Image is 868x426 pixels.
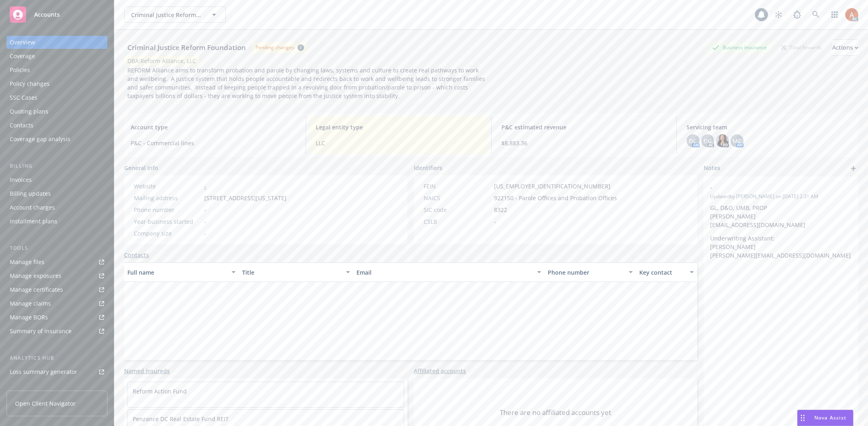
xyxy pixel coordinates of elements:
span: DC [689,137,697,145]
div: Installment plans [10,215,57,228]
a: Manage certificates [7,283,107,296]
a: Policy changes [7,77,107,90]
a: Named insureds [124,367,170,375]
a: Penzance DC Real Estate Fund REIT [133,415,229,423]
div: DBA: Reform Alliance, LLC [127,57,196,65]
div: Website [134,182,201,190]
button: Title [239,262,354,282]
span: Servicing team [687,123,852,131]
a: add [848,164,858,173]
div: Manage exposures [10,269,61,282]
div: Email [356,268,532,277]
a: Invoices [7,173,107,186]
div: FEIN [424,182,491,190]
p: Underwriting Assistant: [PERSON_NAME] [PERSON_NAME][EMAIL_ADDRESS][DOMAIN_NAME] [710,234,852,260]
div: Billing updates [10,187,51,200]
a: Switch app [826,7,843,23]
span: MC [732,137,741,145]
span: Open Client Navigator [15,399,76,408]
div: Phone number [134,205,201,214]
button: Key contact [636,262,697,282]
a: Contacts [124,251,149,259]
div: Drag to move [798,410,808,426]
div: Criminal Justice Reform Foundation [124,42,249,53]
p: GL, D&O, UMB, PROP [PERSON_NAME] [EMAIL_ADDRESS][DOMAIN_NAME] [710,203,852,229]
div: Full name [127,268,227,277]
span: Nova Assist [814,414,846,421]
div: SSC Cases [10,91,37,104]
span: General info [124,164,158,172]
a: Account charges [7,201,107,214]
div: Key contact [639,268,685,277]
a: Coverage gap analysis [7,133,107,146]
div: Coverage gap analysis [10,133,70,146]
span: REFORM Alliance aims to transform probation and parole by changing laws, systems and culture to c... [127,66,487,100]
span: $8,883.36 [501,139,667,147]
span: - [710,183,831,192]
img: photo [716,134,729,147]
span: Identifiers [414,164,442,172]
div: Manage certificates [10,283,63,296]
button: Email [353,262,544,282]
span: P&C - Commercial lines [131,139,296,147]
div: Manage claims [10,297,51,310]
span: - [494,217,496,226]
span: - [204,217,206,226]
button: Full name [124,262,239,282]
a: - [204,182,206,190]
div: Analytics hub [7,354,107,362]
div: Company size [134,229,201,238]
div: Billing [7,162,107,170]
a: Loss summary generator [7,365,107,378]
a: Manage claims [7,297,107,310]
span: - [204,205,206,214]
div: Account charges [10,201,55,214]
span: Criminal Justice Reform Foundation [131,11,201,19]
a: Summary of insurance [7,325,107,338]
span: There are no affiliated accounts yet [500,408,611,417]
a: Overview [7,36,107,49]
span: Legal entity type [316,123,481,131]
a: Manage exposures [7,269,107,282]
span: LLC [316,139,481,147]
div: Manage BORs [10,311,48,324]
a: Contacts [7,119,107,132]
span: Updated by [PERSON_NAME] on [DATE] 2:31 AM [710,193,852,200]
span: Notes [704,164,720,173]
span: [US_EMPLOYER_IDENTIFICATION_NUMBER] [494,182,610,190]
span: Pending changes [252,42,307,52]
span: DG [704,137,712,145]
div: Policy changes [10,77,50,90]
div: Year business started [134,217,201,226]
a: Stop snowing [770,7,787,23]
button: Actions [832,39,858,56]
div: Title [242,268,341,277]
a: Coverage [7,50,107,63]
div: Phone number [548,268,624,277]
div: Invoices [10,173,32,186]
div: Contacts [10,119,33,132]
div: Policies [10,63,30,76]
a: Manage files [7,256,107,269]
a: Quoting plans [7,105,107,118]
div: Total Rewards [777,42,826,52]
a: Report a Bug [789,7,805,23]
div: Quoting plans [10,105,48,118]
span: 922150 - Parole Offices and Probation Offices [494,194,617,202]
div: Loss summary generator [10,365,77,378]
div: SIC code [424,205,491,214]
a: Accounts [7,3,107,26]
img: photo [845,8,858,21]
span: Accounts [34,11,60,18]
div: -Updatedby [PERSON_NAME] on [DATE] 2:31 AMGL, D&O, UMB, PROP [PERSON_NAME] [EMAIL_ADDRESS][DOMAIN... [704,177,858,266]
a: SSC Cases [7,91,107,104]
div: Mailing address [134,194,201,202]
div: Business Insurance [708,42,771,52]
a: Billing updates [7,187,107,200]
div: Overview [10,36,35,49]
div: Summary of insurance [10,325,72,338]
div: Actions [832,40,858,55]
span: P&C estimated revenue [501,123,667,131]
span: Account type [131,123,296,131]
